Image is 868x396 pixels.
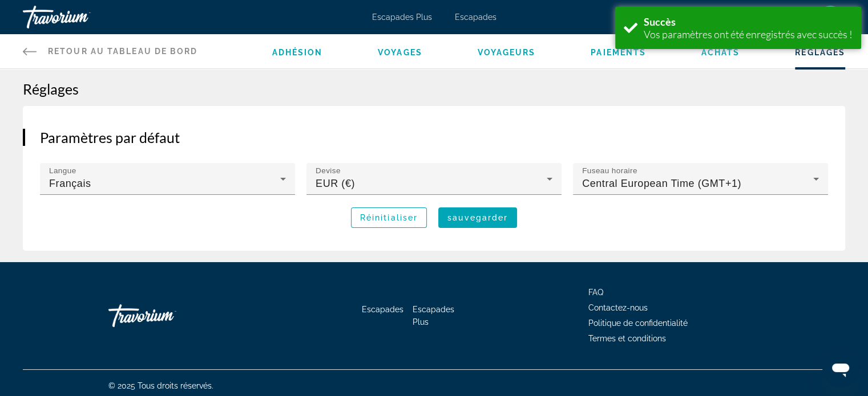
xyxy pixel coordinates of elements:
[360,213,418,222] span: Réinitialiser
[582,178,741,189] span: Central European Time (GMT+1)
[438,207,517,228] button: sauvegarder
[644,15,676,28] font: Succès
[108,381,213,390] font: © 2025 Tous droits réservés.
[644,28,853,40] font: Vos paramètres ont été enregistrés avec succès !
[23,2,137,32] a: Travorium
[701,48,740,57] a: Achats
[351,207,427,228] button: Réinitialiser
[582,166,637,175] mat-label: Fuseau horaire
[272,48,323,57] a: Adhésion
[588,334,666,343] a: Termes et conditions
[23,80,845,97] h1: Réglages
[588,288,603,297] a: FAQ
[447,213,508,222] span: sauvegarder
[23,34,198,68] a: Retour au tableau de bord
[644,15,853,28] div: Succès
[378,48,422,57] a: Voyages
[588,303,648,312] a: Contactez-nous
[40,129,828,146] h2: Paramètres par défaut
[362,305,403,314] a: Escapades
[822,350,859,387] iframe: Bouton de lancement de la fenêtre de messagerie
[372,13,432,22] a: Escapades Plus
[316,166,341,175] mat-label: Devise
[455,13,496,22] a: Escapades
[108,299,223,333] a: Travorium
[49,178,91,189] span: Français
[591,48,646,57] a: Paiements
[795,48,845,57] a: Réglages
[49,166,76,175] mat-label: Langue
[413,305,454,326] a: Escapades Plus
[48,47,198,56] span: Retour au tableau de bord
[478,48,536,57] a: Voyageurs
[815,5,845,29] button: Menu utilisateur
[588,319,688,328] a: Politique de confidentialité
[316,178,355,189] span: EUR (€)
